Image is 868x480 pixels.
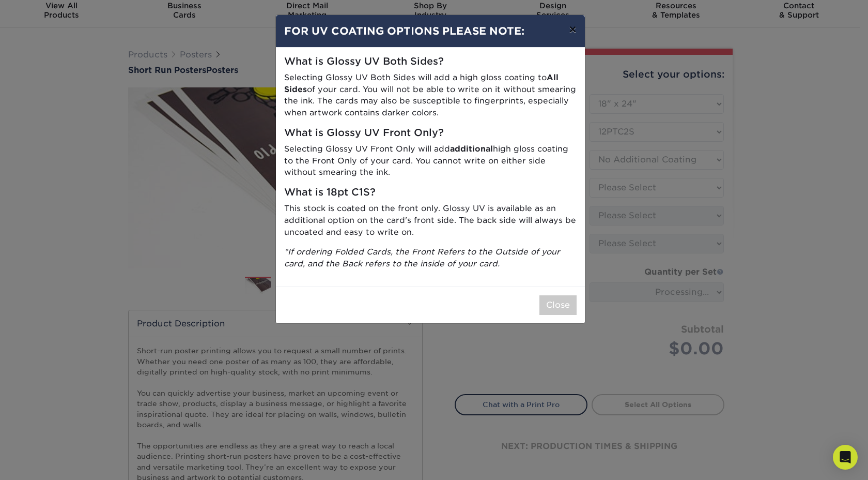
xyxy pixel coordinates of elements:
p: Selecting Glossy UV Both Sides will add a high gloss coating to of your card. You will not be abl... [284,72,577,119]
h4: FOR UV COATING OPTIONS PLEASE NOTE: [284,23,577,39]
h5: What is Glossy UV Both Sides? [284,56,577,68]
p: Selecting Glossy UV Front Only will add high gloss coating to the Front Only of your card. You ca... [284,143,577,178]
h5: What is 18pt C1S? [284,187,577,199]
strong: additional [450,144,493,154]
button: × [561,15,584,44]
i: *If ordering Folded Cards, the Front Refers to the Outside of your card, and the Back refers to t... [284,247,560,268]
strong: All Sides [284,72,559,94]
button: Close [539,295,577,315]
h5: What is Glossy UV Front Only? [284,127,577,139]
div: Open Intercom Messenger [833,445,858,470]
p: This stock is coated on the front only. Glossy UV is available as an additional option on the car... [284,203,577,238]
